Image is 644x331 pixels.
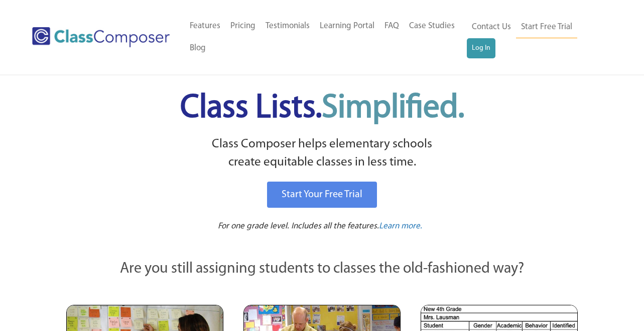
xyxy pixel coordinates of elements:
[185,15,225,37] a: Features
[467,16,604,58] nav: Header Menu
[467,16,516,38] a: Contact Us
[32,27,170,47] img: Class Composer
[379,222,422,230] span: Learn more.
[185,15,467,59] nav: Header Menu
[66,258,578,280] p: Are you still assigning students to classes the old-fashioned way?
[267,182,377,208] a: Start Your Free Trial
[379,15,404,37] a: FAQ
[404,15,460,37] a: Case Studies
[185,37,211,59] a: Blog
[516,16,577,39] a: Start Free Trial
[315,15,379,37] a: Learning Portal
[261,15,315,37] a: Testimonials
[282,190,362,200] span: Start Your Free Trial
[225,15,261,37] a: Pricing
[322,92,464,125] span: Simplified.
[379,220,422,233] a: Learn more.
[467,38,495,58] a: Log In
[218,222,379,230] span: For one grade level. Includes all the features.
[180,92,464,125] span: Class Lists.
[65,135,580,172] p: Class Composer helps elementary schools create equitable classes in less time.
